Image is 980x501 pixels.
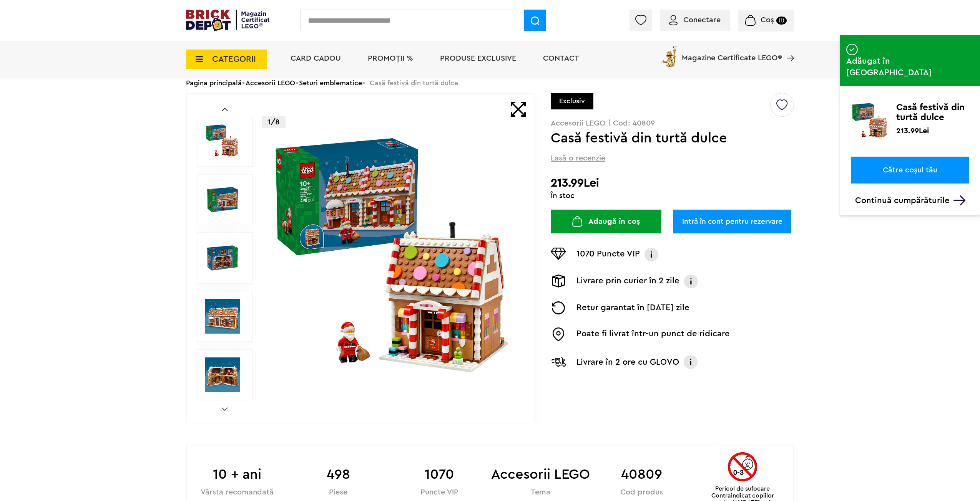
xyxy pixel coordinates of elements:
img: addedtocart [840,95,847,103]
p: 213.99Lei [896,126,929,134]
p: Continuă cumpărăturile [855,195,969,205]
a: Pagina principală [186,79,242,86]
a: Prev [222,108,228,111]
p: Livrare prin curier în 2 zile [576,274,679,288]
a: Către coșul tău [851,157,969,184]
b: 40809 [591,464,692,485]
button: Adaugă în coș [551,210,661,233]
a: Produse exclusive [440,55,516,62]
span: Lasă o recenzie [551,153,605,164]
img: Casă festivă din turtă dulce [270,134,517,382]
div: > > > Casă festivă din turtă dulce [186,73,794,93]
div: Cod produs [591,489,692,496]
a: Card Cadou [291,55,341,62]
b: Accesorii LEGO [490,464,591,485]
p: Retur garantat în [DATE] zile [576,301,689,314]
a: PROMOȚII % [368,55,413,62]
img: Info livrare cu GLOVO [683,354,698,370]
a: Contact [543,55,579,62]
b: 498 [288,464,389,485]
a: Conectare [669,16,721,24]
span: Conectare [683,16,721,24]
a: Seturi emblematice [299,79,362,86]
div: În stoc [551,192,794,200]
span: Coș [761,16,774,24]
img: Info livrare prin curier [683,274,699,288]
img: Seturi Lego Casă festivă din turtă dulce [205,299,240,334]
img: Puncte VIP [551,248,566,260]
div: Exclusiv [551,93,593,109]
span: CATEGORII [212,55,256,63]
img: Casă festivă din turtă dulce [205,182,240,217]
img: Easybox [551,327,566,341]
img: Livrare [551,274,566,288]
div: Piese [288,489,389,496]
b: 10 + ani [187,464,288,485]
a: Magazine Certificate LEGO® [782,44,794,52]
div: Tema [490,489,591,496]
img: Returnare [551,301,566,314]
p: 1070 Puncte VIP [576,248,640,261]
h1: Casă festivă din turtă dulce [551,131,769,145]
img: Casă festivă din turtă dulce [851,103,889,140]
img: addedtocart [846,44,858,55]
div: Vârsta recomandată [187,489,288,496]
p: Livrare în 2 ore cu GLOVO [576,356,679,368]
small: (1) [776,17,787,25]
b: 1070 [389,464,490,485]
span: Magazine Certificate LEGO® [682,44,782,62]
a: Accesorii LEGO [246,79,295,86]
p: Poate fi livrat într-un punct de ridicare [576,327,730,341]
img: Arrow%20-%20Down.svg [953,195,965,205]
p: 1/8 [262,116,286,128]
p: Accesorii LEGO | Cod: 40809 [551,119,794,127]
h2: 213.99Lei [551,176,794,190]
img: Casă festivă din turtă dulce [205,124,240,159]
p: Casă festivă din turtă dulce [896,103,969,122]
a: Intră în cont pentru rezervare [673,210,791,233]
img: Casă festivă din turtă dulce LEGO 40809 [205,241,240,275]
div: Puncte VIP [389,489,490,496]
img: Info VIP [644,248,659,261]
a: Next [222,407,228,411]
img: Seturi emblematice Casă festivă din turtă dulce [205,357,240,392]
span: Adăugat în [GEOGRAPHIC_DATA] [846,55,973,78]
img: Livrare Glovo [551,357,566,367]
